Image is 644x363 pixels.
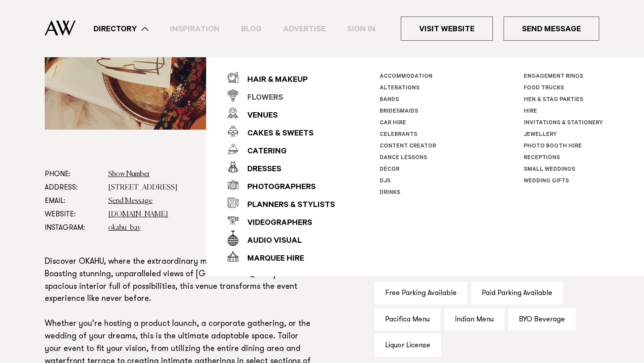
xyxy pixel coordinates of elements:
div: Hair & Makeup [238,72,308,89]
a: Audio Visual [228,229,335,247]
a: Car Hire [380,120,406,127]
a: Engagement Rings [524,74,583,80]
a: Hen & Stag Parties [524,97,583,103]
div: Planners & Stylists [238,197,335,215]
a: Marquee Hire [228,247,335,265]
a: Dance Lessons [380,155,427,161]
div: Audio Visual [238,232,302,250]
a: Bands [380,97,399,103]
a: Small Weddings [524,167,575,173]
a: Send Message [108,198,153,205]
dt: Phone: [45,168,101,181]
a: Celebrants [380,132,417,138]
a: Advertise [272,23,336,35]
a: Bridesmaids [380,109,418,115]
a: Décor [380,167,399,173]
a: Show Number [108,171,150,178]
a: Food Trucks [524,85,564,92]
a: Catering [228,140,335,158]
div: Free Parking Available [374,282,467,304]
div: Marquee Hire [238,250,304,268]
dt: Address: [45,181,101,194]
div: Cakes & Sweets [238,125,314,143]
a: [DOMAIN_NAME] [108,211,168,218]
div: BYO Beverage [508,308,576,331]
dt: Website: [45,208,101,221]
a: DJs [380,178,390,185]
a: Hire [524,109,537,115]
a: Hair & Makeup [228,68,335,86]
dt: Instagram: [45,221,101,235]
a: Receptions [524,155,560,161]
div: Paid Parking Available [471,282,563,304]
a: Sign In [336,23,386,35]
div: Catering [238,143,287,161]
dd: [STREET_ADDRESS] [108,181,317,194]
a: Send Message [504,17,599,41]
a: Directory [83,23,159,35]
a: Cakes & Sweets [228,122,335,140]
div: Liquor License [374,334,441,357]
a: Wedding Gifts [524,178,569,185]
div: Venues [238,107,278,125]
a: Alterations [380,85,419,92]
a: Content Creator [380,144,436,150]
div: Flowers [238,89,283,107]
dt: Email: [45,194,101,208]
div: Photographers [238,179,316,197]
a: Accommodation [380,74,432,80]
a: okahu_bay [108,224,141,232]
a: Visit Website [401,17,493,41]
a: Videographers [228,211,335,229]
img: Auckland Weddings Logo [45,20,76,36]
a: Photo Booth Hire [524,144,582,150]
a: Flowers [228,86,335,104]
div: Videographers [238,215,312,232]
div: Pacifica Menu [374,308,441,331]
div: Dresses [238,161,281,179]
a: Photographers [228,176,335,194]
a: Planners & Stylists [228,194,335,211]
a: Drinks [380,190,400,196]
a: Inspiration [159,23,230,35]
a: Blog [230,23,272,35]
a: Invitations & Stationery [524,120,603,127]
a: Jewellery [524,132,557,138]
div: Indian Menu [444,308,504,331]
a: Venues [228,104,335,122]
a: Dresses [228,158,335,176]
